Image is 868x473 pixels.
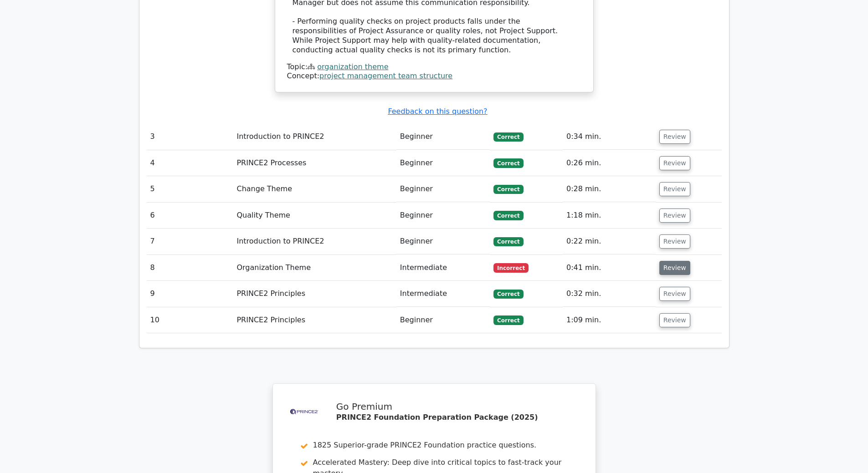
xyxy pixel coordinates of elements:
td: Quality Theme [233,203,396,229]
span: Correct [493,185,523,194]
span: Correct [493,315,523,325]
td: 7 [147,229,233,254]
td: Introduction to PRINCE2 [233,229,396,254]
button: Review [659,287,690,301]
td: PRINCE2 Principles [233,307,396,333]
span: Correct [493,237,523,246]
span: Correct [493,132,523,142]
td: 0:22 min. [563,229,656,254]
td: 0:26 min. [563,150,656,176]
button: Review [659,234,690,249]
button: Review [659,182,690,196]
span: Correct [493,158,523,168]
td: Beginner [396,150,490,176]
a: Feedback on this question? [388,107,487,116]
td: Beginner [396,203,490,229]
td: Introduction to PRINCE2 [233,124,396,150]
td: 10 [147,307,233,333]
td: PRINCE2 Processes [233,150,396,176]
div: Concept: [287,71,581,81]
td: 4 [147,150,233,176]
td: Beginner [396,176,490,202]
td: Beginner [396,307,490,333]
td: PRINCE2 Principles [233,281,396,307]
td: Beginner [396,124,490,150]
td: 0:41 min. [563,255,656,281]
td: 0:32 min. [563,281,656,307]
span: Incorrect [493,263,529,272]
td: 0:28 min. [563,176,656,202]
td: 3 [147,124,233,150]
td: Organization Theme [233,255,396,281]
button: Review [659,130,690,144]
button: Review [659,313,690,327]
span: Correct [493,290,523,299]
td: 6 [147,203,233,229]
td: Intermediate [396,281,490,307]
td: 1:09 min. [563,307,656,333]
button: Review [659,261,690,275]
span: Correct [493,211,523,220]
a: organization theme [317,62,388,71]
div: Topic: [287,62,581,72]
td: Intermediate [396,255,490,281]
td: 1:18 min. [563,203,656,229]
td: Beginner [396,229,490,254]
td: 8 [147,255,233,281]
td: 9 [147,281,233,307]
a: project management team structure [319,71,452,80]
td: 5 [147,176,233,202]
button: Review [659,156,690,170]
td: Change Theme [233,176,396,202]
button: Review [659,209,690,223]
td: 0:34 min. [563,124,656,150]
